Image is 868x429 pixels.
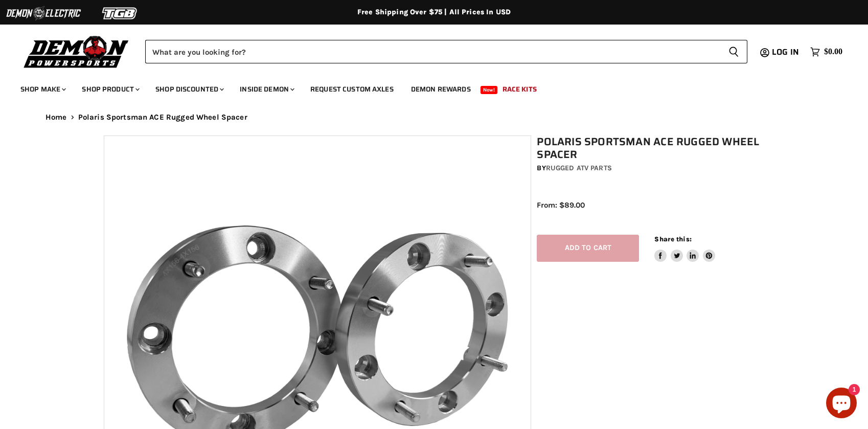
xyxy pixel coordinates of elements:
div: Free Shipping Over $75 | All Prices In USD [25,8,843,17]
a: Inside Demon [232,79,301,100]
img: TGB Logo 2 [82,4,158,23]
a: Rugged ATV Parts [546,164,612,172]
a: $0.00 [805,44,848,59]
input: Search [145,40,720,63]
a: Home [45,113,67,122]
img: Demon Electric Logo 2 [5,4,82,23]
span: Share this: [654,235,691,243]
div: by [537,163,770,174]
img: Demon Powersports [20,33,132,70]
ul: Main menu [13,75,840,100]
span: Polaris Sportsman ACE Rugged Wheel Spacer [78,113,247,122]
inbox-online-store-chat: Shopify online store chat [823,388,860,421]
a: Shop Discounted [148,79,230,100]
span: From: $89.00 [537,200,585,210]
form: Product [145,40,747,63]
span: $0.00 [824,47,842,57]
a: Log in [767,48,805,57]
h1: Polaris Sportsman ACE Rugged Wheel Spacer [537,136,770,161]
a: Demon Rewards [403,79,478,100]
span: New! [481,86,498,94]
span: Log in [772,46,799,58]
aside: Share this: [654,235,715,262]
a: Shop Product [74,79,146,100]
a: Request Custom Axles [303,79,401,100]
button: Search [720,40,747,63]
a: Race Kits [495,79,544,100]
nav: Breadcrumbs [25,113,843,122]
a: Shop Make [13,79,72,100]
